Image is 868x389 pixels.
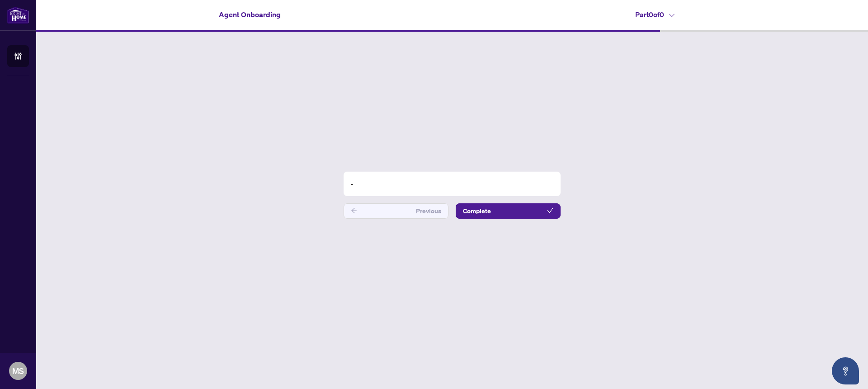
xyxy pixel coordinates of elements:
img: logo [7,7,29,24]
button: Open asap [832,357,859,384]
h4: Part 0 of 0 [635,9,675,20]
h4: Agent Onboarding [219,9,281,20]
span: Complete [463,204,491,218]
button: Complete [456,203,561,219]
span: MS [12,365,24,377]
span: check [547,207,553,214]
div: - [344,172,561,196]
button: Previous [344,203,448,219]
